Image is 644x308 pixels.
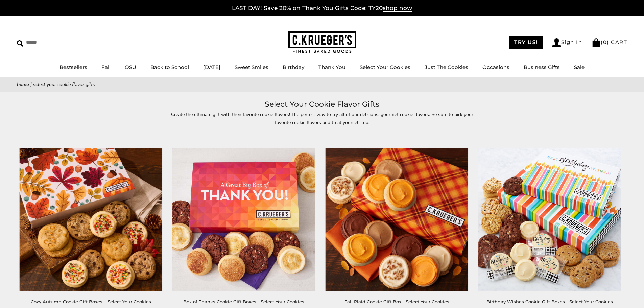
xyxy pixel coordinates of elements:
[486,299,613,304] a: Birthday Wishes Cookie Gift Boxes - Select Your Cookies
[125,64,136,70] a: OSU
[524,64,560,70] a: Business Gifts
[574,64,585,70] a: Sale
[59,64,87,70] a: Bestsellers
[482,64,509,70] a: Occasions
[478,148,621,291] img: Birthday Wishes Cookie Gift Boxes - Select Your Cookies
[17,80,627,88] nav: breadcrumbs
[150,64,189,70] a: Back to School
[17,81,29,88] a: Home
[552,38,561,47] img: Account
[17,40,23,47] img: Search
[288,31,356,53] img: C.KRUEGER'S
[203,64,220,70] a: [DATE]
[383,5,412,12] span: shop now
[509,36,543,49] a: TRY US!
[235,64,268,70] a: Sweet Smiles
[172,148,315,291] img: Box of Thanks Cookie Gift Boxes - Select Your Cookies
[27,98,617,111] h1: Select Your Cookie Flavor Gifts
[232,5,412,12] a: LAST DAY! Save 20% on Thank You Gifts Code: TY20shop now
[318,64,345,70] a: Thank You
[101,64,111,70] a: Fall
[31,299,151,304] a: Cozy Autumn Cookie Gift Boxes – Select Your Cookies
[552,38,582,47] a: Sign In
[33,81,95,88] span: Select Your Cookie Flavor Gifts
[283,64,304,70] a: Birthday
[20,148,162,291] img: Cozy Autumn Cookie Gift Boxes – Select Your Cookies
[17,37,97,48] input: Search
[30,81,32,88] span: |
[167,111,478,126] p: Create the ultimate gift with their favorite cookie flavors! The perfect way to try all of our de...
[360,64,410,70] a: Select Your Cookies
[592,38,601,47] img: Bag
[425,64,468,70] a: Just The Cookies
[183,299,304,304] a: Box of Thanks Cookie Gift Boxes - Select Your Cookies
[344,299,449,304] a: Fall Plaid Cookie Gift Box - Select Your Cookies
[592,39,627,45] a: (0) CART
[603,39,607,45] span: 0
[326,148,468,291] img: Fall Plaid Cookie Gift Box - Select Your Cookies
